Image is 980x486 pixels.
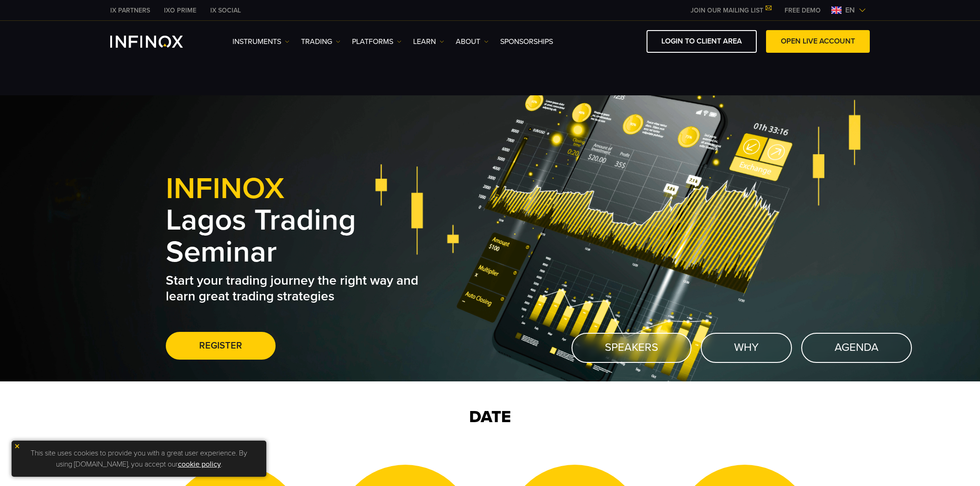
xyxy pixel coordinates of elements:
[110,36,205,48] a: INFINOX Logo
[16,445,262,472] p: This site uses cookies to provide you with a great user experience. By using [DOMAIN_NAME], you a...
[500,36,553,47] a: SPONSORSHIPS
[684,6,778,14] a: JOIN OUR MAILING LIST
[166,170,356,270] strong: Lagos Trading Seminar
[456,36,489,47] a: ABOUT
[413,36,444,47] a: Learn
[572,333,691,363] a: SPEAKERS
[166,332,276,360] a: REGISTER
[352,36,402,47] a: PLATFORMS
[203,6,248,15] a: INFINOX
[647,30,757,53] a: LOGIN TO CLIENT AREA
[157,6,203,15] a: INFINOX
[166,170,284,207] span: INFINOX
[801,333,912,363] a: AGENDA
[766,30,870,53] a: OPEN LIVE ACCOUNT
[232,36,289,47] a: Instruments
[178,460,221,469] a: cookie policy
[301,36,340,47] a: TRADING
[701,333,792,363] a: WHY
[166,405,814,430] p: DATE
[842,5,859,16] span: en
[103,6,157,15] a: INFINOX
[778,6,828,15] a: INFINOX MENU
[166,273,425,304] h2: Start your trading journey the right way and learn great trading strategies
[14,443,20,449] img: yellow close icon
